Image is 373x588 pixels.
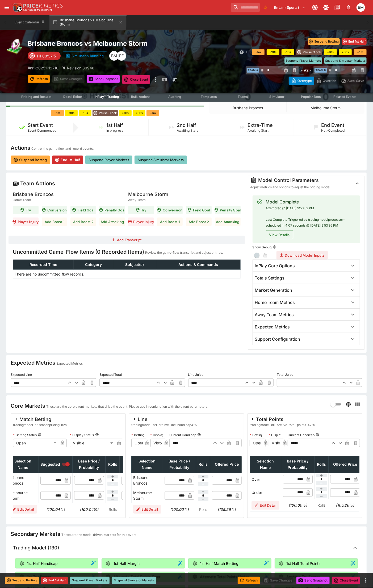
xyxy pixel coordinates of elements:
h6: Expected Metrics [255,324,290,330]
th: Offered Price [328,456,362,473]
button: Auto-Save [339,77,367,85]
p: H1 00:37:51 [37,53,57,59]
span: Home Team [13,197,54,203]
h5: 1st Half [106,122,123,128]
span: Detail Editor [63,95,82,99]
th: Selection Name [132,456,163,473]
th: Actions & Commands [156,260,240,269]
td: Melbourne Storm [132,488,163,503]
h6: Market Generation [255,287,292,293]
button: Suspend Betting [11,156,50,164]
p: Revision 39946 [67,65,94,71]
p: 1st Half Handicap [27,561,58,566]
div: Match Betting [13,416,67,422]
th: Recorded Time [13,260,74,269]
h6: (106.18%) [121,507,151,512]
h6: (105.26%) [212,507,242,512]
td: Over [250,473,281,486]
label: Total Juice [277,370,362,378]
button: Add Boost 2 [186,218,212,226]
button: Suspend Simulator Markets [112,577,156,584]
button: Simulation Running [63,51,107,60]
p: Brisbane Broncos [233,106,263,110]
h4: Secondary Markets [11,531,60,538]
button: Add Attacking [215,218,241,226]
button: Add Boost 1 [157,218,183,226]
span: Popular Bets [301,95,321,99]
div: BJ Martin [357,3,365,12]
div: Line [131,416,197,422]
button: -10s [79,110,91,116]
span: tradingmodel-nrl-prelive-total-points-47-5 [250,422,315,428]
button: Toggle light/dark mode [321,3,331,12]
p: Rolls [198,507,208,512]
button: Add Transcript [9,236,245,244]
button: Brisbane Broncos vs Melbourne Storm [49,15,126,30]
p: Display Status [150,433,175,437]
button: +10s [324,49,337,55]
button: +30s [339,49,352,55]
div: Open [13,439,58,447]
h6: InPlay Core Options [255,263,295,269]
p: Control the game flow and record events. [31,146,94,151]
p: Override [323,78,336,84]
p: Overtype [297,78,312,84]
th: Rolls [314,456,328,473]
button: Conversion [157,206,183,214]
th: Base Price / Probability [72,456,106,473]
button: -30s [267,49,279,55]
button: Field Goal [70,206,96,214]
div: Model Complete [266,199,356,205]
div: Visible [150,439,162,447]
button: Betting Status [38,433,41,437]
button: Edit Detail [9,505,37,514]
td: Brisbane Broncos [7,473,39,488]
img: Sportsbook Management [23,9,52,11]
th: Rolls [106,456,120,473]
button: Connected to PK [310,3,320,12]
span: InPlay™ Trading [95,95,119,99]
span: Not-Completed [321,128,345,132]
p: 1st Half Total Points [287,561,321,566]
button: Edit Detail [252,501,280,510]
h6: (105.26%) [330,502,360,508]
p: Auto-Save [347,78,364,84]
div: Open [250,439,261,447]
p: Rolls [316,502,327,508]
button: +1m [354,49,367,55]
span: Suggested [40,461,60,468]
p: These are the core event markets that drive the event. Please use in conjunction with the event p... [46,404,208,409]
button: No Bookmarks [261,3,270,12]
h6: (100.00%) [283,502,313,508]
p: Copy To Clipboard [28,65,58,71]
button: -1m [252,49,265,55]
p: Current Handicap [169,433,196,437]
span: In progress [106,128,123,132]
span: Related Events [333,95,357,99]
svg: Clock Controls [239,49,244,55]
td: Brisbane Broncos [132,473,163,488]
button: Close Event [122,75,150,84]
h5: Trading Model (130) [13,545,59,551]
button: BJ Martin [355,2,367,13]
td: Under [250,486,281,499]
h5: End Event [321,122,345,128]
span: Adjust metrics and options to adjust the pricing model. [250,185,331,189]
h5: Brisbane Broncos [13,191,54,197]
button: Suspend Player Markets [85,156,132,164]
button: Download Model Inputs [276,251,328,260]
button: Event Calendar [11,15,48,30]
button: Suspend Player Markets [70,577,110,584]
button: -30s [65,110,78,116]
div: Model Control Parameters [250,177,348,184]
input: search [231,3,260,12]
td: There are no uncommitted flow records. [13,269,241,278]
p: Betting Status [131,433,155,437]
button: more [362,577,369,584]
label: Line Juice [188,370,274,378]
p: Betting Status [250,433,273,437]
div: Total Points [250,416,315,422]
th: Selection Name [250,456,281,473]
button: +1m [146,110,159,116]
div: Peter Fairgrieve [117,51,126,61]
